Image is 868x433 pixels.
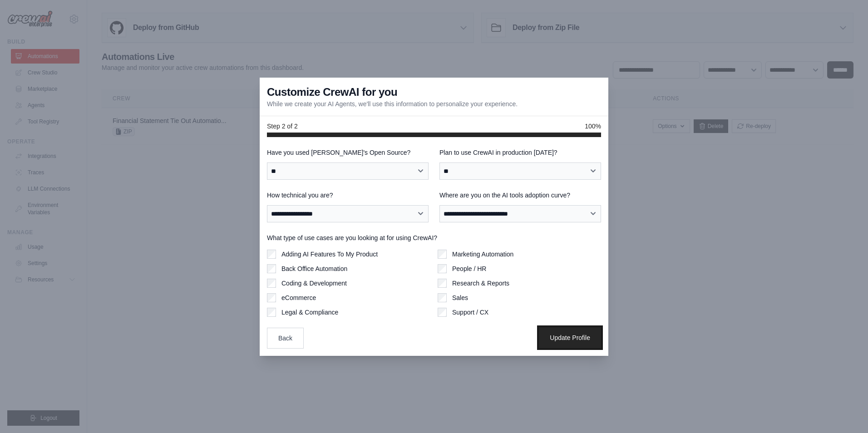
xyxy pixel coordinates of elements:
label: Marketing Automation [452,250,513,259]
label: Back Office Automation [281,264,347,273]
button: Back [267,328,304,349]
span: Step 2 of 2 [267,122,298,131]
label: Coding & Development [281,279,347,288]
label: Sales [452,293,468,302]
label: People / HR [452,264,486,273]
button: Update Profile [539,327,601,348]
label: How technical you are? [267,191,429,200]
label: Research & Reports [452,279,509,288]
label: Support / CX [452,308,488,317]
label: Have you used [PERSON_NAME]'s Open Source? [267,148,429,157]
label: Adding AI Features To My Product [281,250,378,259]
label: Legal & Compliance [281,308,338,317]
iframe: Chat Widget [823,389,868,433]
label: Where are you on the AI tools adoption curve? [439,191,601,200]
span: 100% [585,122,601,131]
label: What type of use cases are you looking at for using CrewAI? [267,233,601,242]
p: While we create your AI Agents, we'll use this information to personalize your experience. [267,99,518,108]
label: eCommerce [281,293,316,302]
label: Plan to use CrewAI in production [DATE]? [439,148,601,157]
h3: Customize CrewAI for you [267,85,397,99]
